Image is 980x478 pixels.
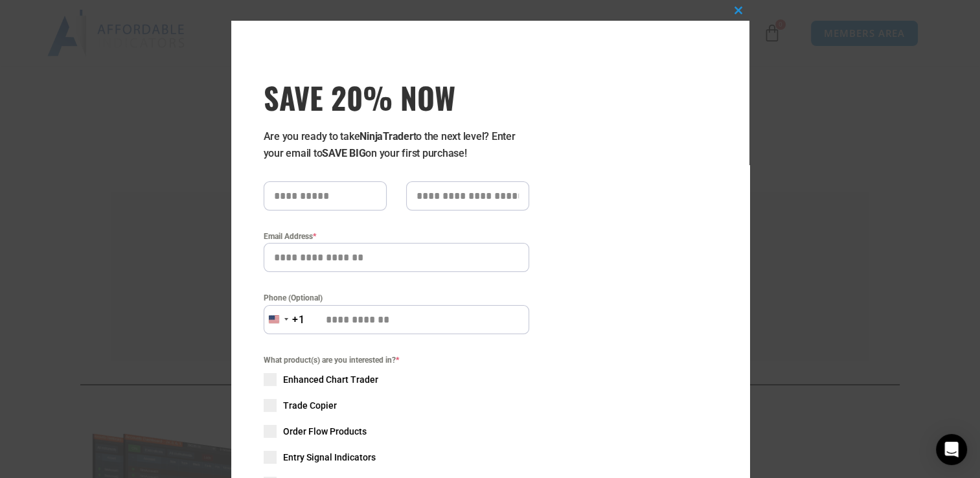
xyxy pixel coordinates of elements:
[264,291,529,304] label: Phone (Optional)
[283,425,367,438] span: Order Flow Products
[264,451,529,464] label: Entry Signal Indicators
[264,305,305,334] button: Selected country
[264,354,529,367] span: What product(s) are you interested in?
[264,399,529,412] label: Trade Copier
[264,230,529,243] label: Email Address
[264,425,529,438] label: Order Flow Products
[936,434,967,465] div: Open Intercom Messenger
[264,79,529,115] span: SAVE 20% NOW
[283,373,378,386] span: Enhanced Chart Trader
[292,312,305,328] div: +1
[264,128,529,162] p: Are you ready to take to the next level? Enter your email to on your first purchase!
[283,451,376,464] span: Entry Signal Indicators
[283,399,337,412] span: Trade Copier
[322,147,365,159] strong: SAVE BIG
[359,130,413,142] strong: NinjaTrader
[264,373,529,386] label: Enhanced Chart Trader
